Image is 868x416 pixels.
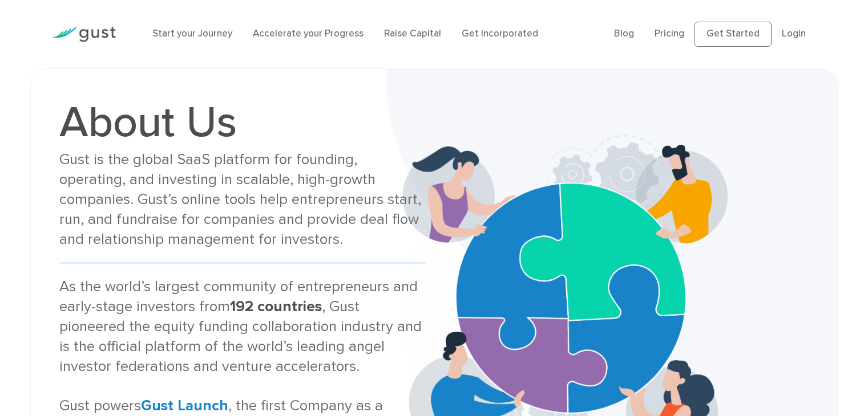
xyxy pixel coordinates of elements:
[695,22,772,47] a: Get Started
[59,101,425,144] h1: About Us
[655,28,684,39] a: Pricing
[59,150,425,249] div: Gust is the global SaaS platform for founding, operating, and investing in scalable, high-growth ...
[462,28,538,39] a: Get Incorporated
[230,297,322,315] strong: 192 countries
[152,28,232,39] a: Start your Journey
[782,28,806,39] a: Login
[52,27,116,42] img: Gust Logo
[141,397,228,414] a: Gust Launch
[384,28,441,39] a: Raise Capital
[614,28,634,39] a: Blog
[253,28,364,39] a: Accelerate your Progress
